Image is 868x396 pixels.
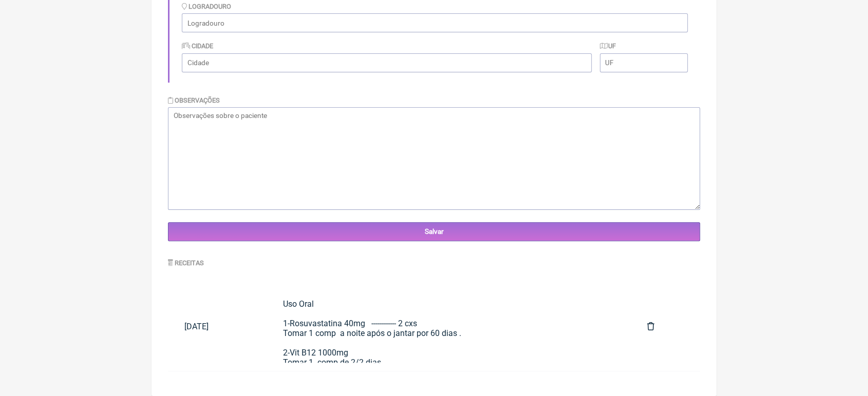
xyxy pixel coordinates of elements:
[182,42,213,50] label: Cidade
[182,3,231,10] label: Logradouro
[168,222,700,241] input: Salvar
[600,53,688,72] input: UF
[168,313,267,340] a: [DATE]
[267,291,631,363] a: Uso Oral1-Rosuvastatina 40mg ------------ 2 cxsTomar 1 comp a noite após o jantar por 60 dias .2-...
[182,13,688,32] input: Logradouro
[168,259,204,267] label: Receitas
[168,96,220,104] label: Observações
[600,42,616,50] label: UF
[182,53,592,72] input: Cidade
